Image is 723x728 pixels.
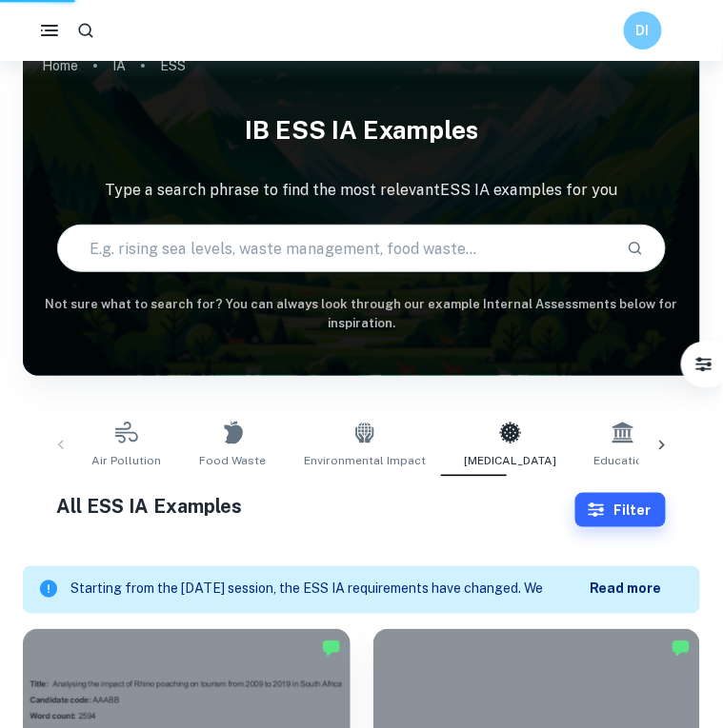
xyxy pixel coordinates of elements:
[594,452,651,469] span: Education
[58,222,613,275] input: E.g. rising sea levels, waste management, food waste...
[633,20,654,41] h6: DI
[23,104,700,156] h1: IB ESS IA examples
[70,580,590,600] p: Starting from the [DATE] session, the ESS IA requirements have changed. We created a couple of ex...
[112,52,126,79] a: IA
[57,492,576,521] h1: All ESS IA Examples
[322,639,341,658] img: Marked
[91,452,161,469] span: Air Pollution
[464,452,556,469] span: [MEDICAL_DATA]
[23,179,700,202] p: Type a search phrase to find the most relevant ESS IA examples for you
[672,639,691,658] img: Marked
[624,11,662,49] button: DI
[575,493,666,527] button: Filter
[42,52,78,79] a: Home
[23,295,700,334] h6: Not sure what to search for? You can always look through our example Internal Assessments below f...
[199,452,266,469] span: Food Waste
[685,345,723,384] button: Filter
[304,452,426,469] span: Environmental Impact
[619,232,652,265] button: Search
[590,581,662,597] b: Read more
[160,55,186,76] p: ESS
